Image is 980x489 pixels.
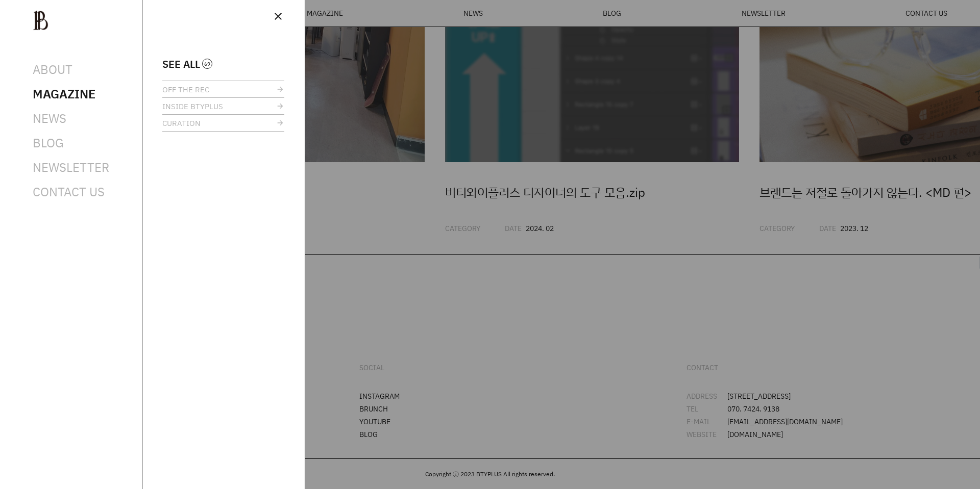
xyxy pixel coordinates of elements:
span: INSIDE BTYPLUS [162,102,223,110]
span: MAGAZINE [33,86,95,102]
a: CURATION [162,115,284,131]
img: ba379d5522eb3.png [33,10,48,31]
span: close [272,10,284,22]
a: NEWS [33,110,66,126]
span: SEE ALL [162,60,200,68]
a: OFF THE REC [162,81,284,97]
a: CONTACT US [33,184,105,200]
a: NEWSLETTER [33,159,109,175]
a: INSIDE BTYPLUS [162,98,284,114]
span: CURATION [162,119,201,127]
a: BLOG [33,135,64,151]
span: OFF THE REC [162,86,209,93]
a: ABOUT [33,61,72,78]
